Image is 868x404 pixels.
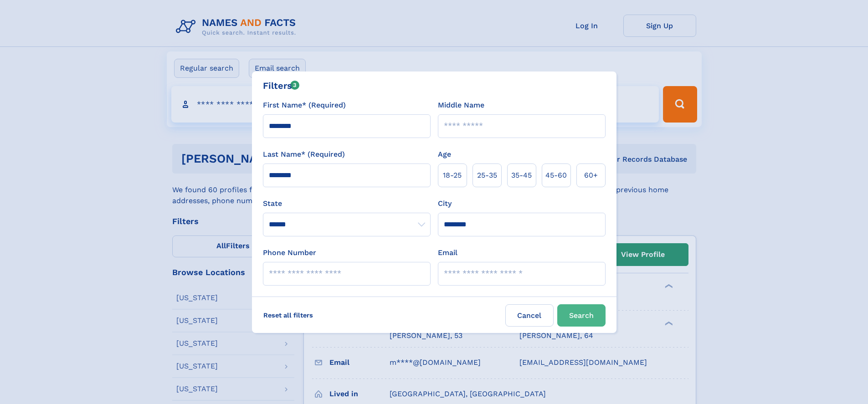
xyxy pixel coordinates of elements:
[438,100,484,111] label: Middle Name
[477,170,497,181] span: 25‑35
[443,170,462,181] span: 18‑25
[263,198,431,209] label: State
[438,149,451,160] label: Age
[263,149,345,160] label: Last Name* (Required)
[263,247,316,258] label: Phone Number
[545,170,567,181] span: 45‑60
[557,304,606,327] button: Search
[263,79,300,92] div: Filters
[511,170,532,181] span: 35‑45
[438,247,457,258] label: Email
[438,198,452,209] label: City
[263,100,346,111] label: First Name* (Required)
[505,304,554,327] label: Cancel
[584,170,598,181] span: 60+
[257,304,319,326] label: Reset all filters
